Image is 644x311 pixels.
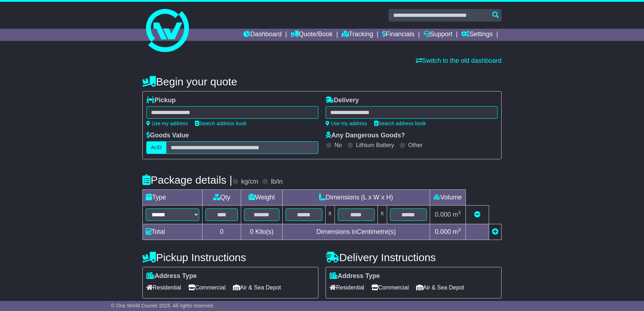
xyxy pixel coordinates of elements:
td: Total [143,224,203,240]
td: x [325,206,335,224]
label: Pickup [146,96,176,104]
label: Other [408,142,423,149]
a: Search address book [195,121,247,126]
td: Type [143,190,203,206]
span: Air & Sea Depot [233,282,281,293]
td: Qty [203,190,241,206]
label: Delivery [326,96,359,104]
td: x [377,206,387,224]
a: Settings [461,29,493,41]
sup: 3 [458,210,461,215]
td: 0 [203,224,241,240]
td: Volume [430,190,465,206]
span: 0 [250,228,253,235]
span: © One World Courier 2025. All rights reserved. [111,303,214,308]
span: 0.000 [435,228,451,235]
label: Any Dangerous Goods? [326,132,405,140]
td: Dimensions in Centimetre(s) [282,224,430,240]
label: Goods Value [146,132,189,140]
h4: Pickup Instructions [142,251,318,263]
a: Dashboard [243,29,282,41]
span: m [453,228,461,235]
a: Use my address [326,121,367,126]
label: Address Type [146,272,197,280]
span: Residential [330,282,364,293]
td: Dimensions (L x W x H) [282,190,430,206]
td: Kilo(s) [241,224,282,240]
label: Lithium Battery [356,142,394,149]
h4: Delivery Instructions [326,251,502,263]
a: Tracking [342,29,373,41]
a: Quote/Book [291,29,333,41]
label: kg/cm [241,178,258,186]
a: Search address book [374,121,426,126]
a: Use my address [146,121,188,126]
span: m [453,211,461,218]
span: Residential [146,282,181,293]
span: 0.000 [435,211,451,218]
h4: Begin your quote [142,76,502,88]
label: AUD [146,141,166,154]
a: Support [424,29,453,41]
label: lb/in [271,178,283,186]
td: Weight [241,190,282,206]
span: Air & Sea Depot [416,282,464,293]
label: Address Type [330,272,380,280]
span: Commercial [371,282,409,293]
span: Commercial [188,282,225,293]
label: No [335,142,342,149]
sup: 3 [458,227,461,232]
a: Switch to the old dashboard [416,57,502,64]
h4: Package details | [142,174,232,186]
a: Remove this item [474,211,480,218]
a: Add new item [492,228,498,235]
a: Financials [382,29,415,41]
